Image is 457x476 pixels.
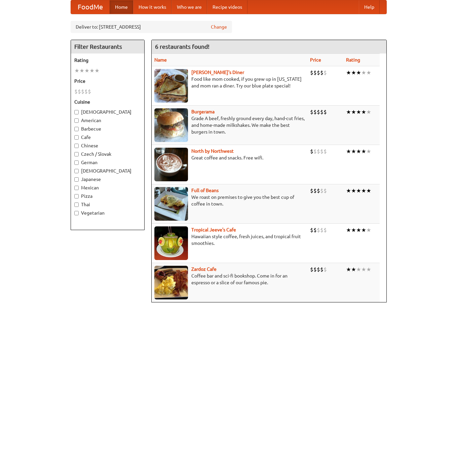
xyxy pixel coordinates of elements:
[313,108,317,116] li: $
[361,69,366,76] li: ★
[154,57,167,63] a: Name
[310,57,321,63] a: Price
[346,57,360,63] a: Rating
[317,148,320,155] li: $
[366,226,371,234] li: ★
[351,108,356,116] li: ★
[361,108,366,116] li: ★
[154,194,305,207] p: We roast on premises to give you the best cup of coffee in town.
[320,69,323,76] li: $
[74,152,79,156] input: Czech / Slovak
[88,88,91,95] li: $
[154,226,188,260] img: jeeves.jpg
[351,69,356,76] li: ★
[313,69,317,76] li: $
[320,187,323,194] li: $
[110,0,133,14] a: Home
[313,226,317,234] li: $
[74,168,141,174] label: [DEMOGRAPHIC_DATA]
[310,108,313,116] li: $
[172,0,207,14] a: Who we are
[366,108,371,116] li: ★
[320,226,323,234] li: $
[313,187,317,194] li: $
[94,67,100,74] li: ★
[317,108,320,116] li: $
[361,266,366,273] li: ★
[154,108,188,142] img: burgerama.jpg
[74,88,78,95] li: $
[356,187,361,194] li: ★
[323,108,327,116] li: $
[320,148,323,155] li: $
[310,266,313,273] li: $
[81,88,84,95] li: $
[346,108,351,116] li: ★
[74,127,79,131] input: Barbecue
[74,159,141,166] label: German
[191,70,244,75] a: [PERSON_NAME]'s Diner
[84,88,88,95] li: $
[366,148,371,155] li: ★
[351,148,356,155] li: ★
[323,187,327,194] li: $
[191,148,234,154] b: North by Northwest
[154,187,188,221] img: beans.jpg
[74,176,141,183] label: Japanese
[356,148,361,155] li: ★
[154,148,188,181] img: north.jpg
[74,135,79,140] input: Cafe
[323,226,327,234] li: $
[361,226,366,234] li: ★
[74,57,141,64] h5: Rating
[191,109,215,114] a: Burgerama
[313,148,317,155] li: $
[154,272,305,286] p: Coffee bar and sci-fi bookshop. Come in for an espresso or a slice of our famous pie.
[356,108,361,116] li: ★
[74,144,79,148] input: Chinese
[74,203,79,207] input: Thai
[346,226,351,234] li: ★
[351,226,356,234] li: ★
[346,187,351,194] li: ★
[207,0,247,14] a: Recipe videos
[346,148,351,155] li: ★
[154,76,305,89] p: Food like mom cooked, if you grew up in [US_STATE] and mom ran a diner. Try our blue plate special!
[74,78,141,84] h5: Price
[74,109,141,115] label: [DEMOGRAPHIC_DATA]
[320,108,323,116] li: $
[71,21,232,33] div: Deliver to: [STREET_ADDRESS]
[71,40,144,53] h4: Filter Restaurants
[191,227,236,232] b: Tropical Jeeve's Cafe
[89,67,94,74] li: ★
[74,211,79,215] input: Vegetarian
[155,43,210,50] ng-pluralize: 6 restaurants found!
[359,0,380,14] a: Help
[74,184,141,191] label: Mexican
[154,69,188,103] img: sallys.jpg
[74,99,141,105] h5: Cuisine
[71,0,110,14] a: FoodMe
[351,266,356,273] li: ★
[211,24,227,30] a: Change
[74,142,141,149] label: Chinese
[74,194,79,198] input: Pizza
[351,187,356,194] li: ★
[313,266,317,273] li: $
[74,169,79,173] input: [DEMOGRAPHIC_DATA]
[323,148,327,155] li: $
[74,177,79,182] input: Japanese
[191,266,217,272] a: Zardoz Cafe
[320,266,323,273] li: $
[191,188,219,193] a: Full of Beans
[310,148,313,155] li: $
[74,67,79,74] li: ★
[74,210,141,216] label: Vegetarian
[361,148,366,155] li: ★
[74,125,141,132] label: Barbecue
[366,69,371,76] li: ★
